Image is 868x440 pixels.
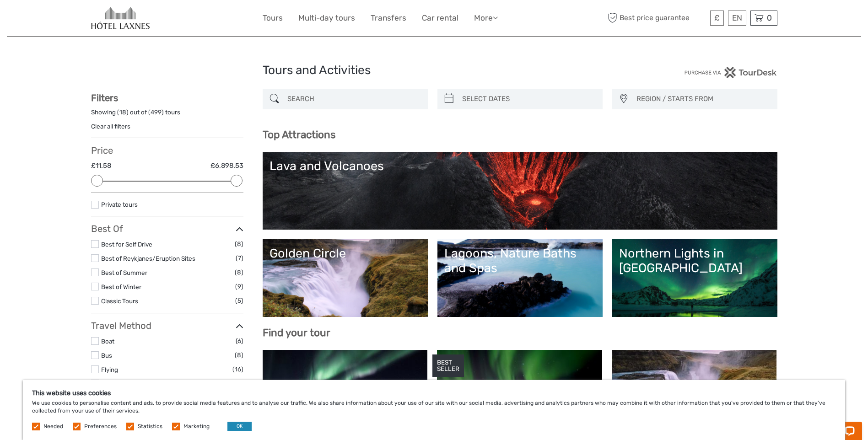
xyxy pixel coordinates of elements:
[422,11,458,25] a: Car rental
[101,352,112,359] a: Bus
[284,91,423,107] input: SEARCH
[235,239,243,249] span: (8)
[298,11,355,25] a: Multi-day tours
[105,14,116,25] button: Open LiveChat chat widget
[91,223,243,234] h3: Best Of
[263,129,335,141] b: Top Attractions
[101,241,152,248] a: Best for Self Drive
[228,378,243,389] span: (189)
[32,389,836,397] h5: This website uses cookies
[263,327,330,339] b: Find your tour
[101,201,138,208] a: Private tours
[236,336,243,346] span: (6)
[91,161,111,171] label: £11.58
[91,145,243,156] h3: Price
[270,159,771,223] a: Lava and Volcanoes
[91,92,118,103] strong: Filters
[101,283,141,290] a: Best of Winter
[619,246,771,310] a: Northern Lights in [GEOGRAPHIC_DATA]
[91,7,150,29] img: 654-caa16477-354d-4e52-8030-f64145add61e_logo_small.jpg
[232,364,243,375] span: (16)
[23,380,845,440] div: We use cookies to personalise content and ads, to provide social media features and to analyse ou...
[714,13,720,22] span: £
[119,108,126,117] label: 18
[606,11,708,26] span: Best price guarantee
[101,366,118,373] a: Flying
[91,320,243,331] h3: Travel Method
[263,11,283,25] a: Tours
[101,338,114,345] a: Boat
[458,91,598,107] input: SELECT DATES
[270,246,421,261] div: Golden Circle
[235,281,243,292] span: (9)
[101,269,147,276] a: Best of Summer
[91,123,130,130] a: Clear all filters
[474,11,498,25] a: More
[91,108,243,122] div: Showing ( ) out of ( ) tours
[684,67,777,78] img: PurchaseViaTourDesk.png
[432,354,464,377] div: BEST SELLER
[444,246,596,310] a: Lagoons, Nature Baths and Spas
[235,295,243,306] span: (5)
[183,423,210,430] label: Marketing
[210,161,243,171] label: £6,898.53
[101,255,195,262] a: Best of Reykjanes/Eruption Sites
[84,423,117,430] label: Preferences
[766,13,773,22] span: 0
[270,246,421,310] a: Golden Circle
[728,11,746,26] div: EN
[263,63,606,78] h1: Tours and Activities
[151,108,162,117] label: 499
[138,423,162,430] label: Statistics
[444,246,596,276] div: Lagoons, Nature Baths and Spas
[235,267,243,278] span: (8)
[235,350,243,360] span: (8)
[371,11,406,25] a: Transfers
[619,246,771,276] div: Northern Lights in [GEOGRAPHIC_DATA]
[101,297,138,305] a: Classic Tours
[13,16,103,23] p: Chat now
[227,422,252,431] button: OK
[43,423,63,430] label: Needed
[236,253,243,263] span: (7)
[632,91,773,107] button: REGION / STARTS FROM
[270,159,771,173] div: Lava and Volcanoes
